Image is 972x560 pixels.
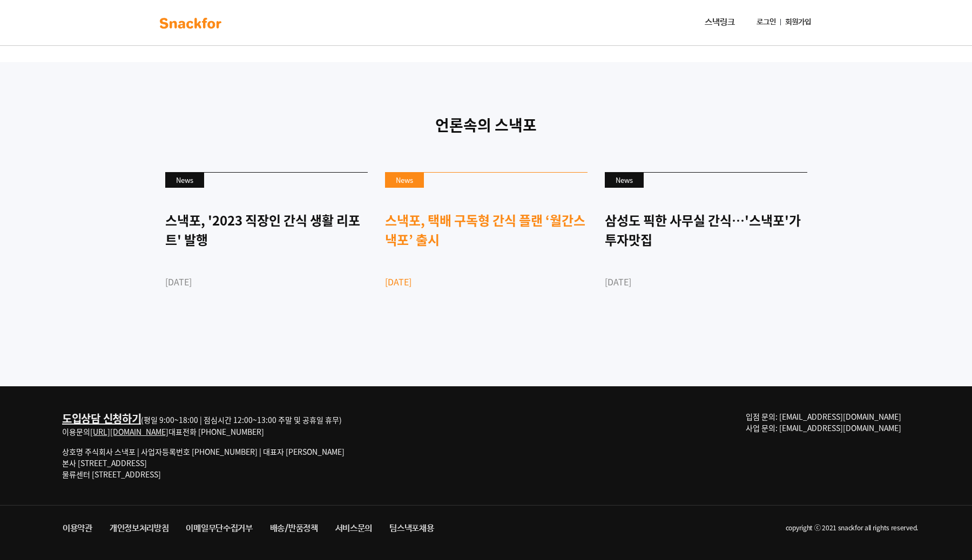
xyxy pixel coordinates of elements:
[381,519,442,538] a: 팀스낵포채용
[62,411,345,438] div: (평일 9:00~18:00 | 점심시간 12:00~13:00 주말 및 공휴일 휴무) 이용문의 대표전화 [PHONE_NUMBER]
[327,519,381,538] a: 서비스문의
[165,275,368,288] div: [DATE]
[165,172,368,326] a: News 스낵포, '2023 직장인 간식 생활 리포트' 발행 [DATE]
[385,275,588,288] div: [DATE]
[781,12,815,32] a: 회원가입
[261,519,327,538] a: 배송/반품정책
[157,15,225,32] img: background-main-color.svg
[62,411,141,426] a: 도입상담 신청하기
[700,12,739,33] a: 스낵링크
[62,446,345,480] p: 상호명 주식회사 스낵포 | 사업자등록번호 [PHONE_NUMBER] | 대표자 [PERSON_NAME] 본사 [STREET_ADDRESS] 물류센터 [STREET_ADDRESS]
[165,210,368,249] div: 스낵포, '2023 직장인 간식 생활 리포트' 발행
[385,172,588,326] a: News 스낵포, 택배 구독형 간식 플랜 ‘월간스낵포’ 출시 [DATE]
[605,275,807,288] div: [DATE]
[605,172,807,326] a: News 삼성도 픽한 사무실 간식…'스낵포'가 투자맛집 [DATE]
[157,114,815,136] p: 언론속의 스낵포
[385,173,424,188] div: News
[385,210,588,249] div: 스낵포, 택배 구독형 간식 플랜 ‘월간스낵포’ 출시
[54,519,101,538] a: 이용약관
[752,12,780,32] a: 로그인
[746,411,901,433] span: 입점 문의: [EMAIL_ADDRESS][DOMAIN_NAME] 사업 문의: [EMAIL_ADDRESS][DOMAIN_NAME]
[442,519,918,538] li: copyright ⓒ 2021 snackfor all rights reserved.
[177,519,261,538] a: 이메일무단수집거부
[605,173,644,188] div: News
[101,519,178,538] a: 개인정보처리방침
[165,173,204,188] div: News
[605,210,807,249] div: 삼성도 픽한 사무실 간식…'스낵포'가 투자맛집
[90,426,168,437] a: [URL][DOMAIN_NAME]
